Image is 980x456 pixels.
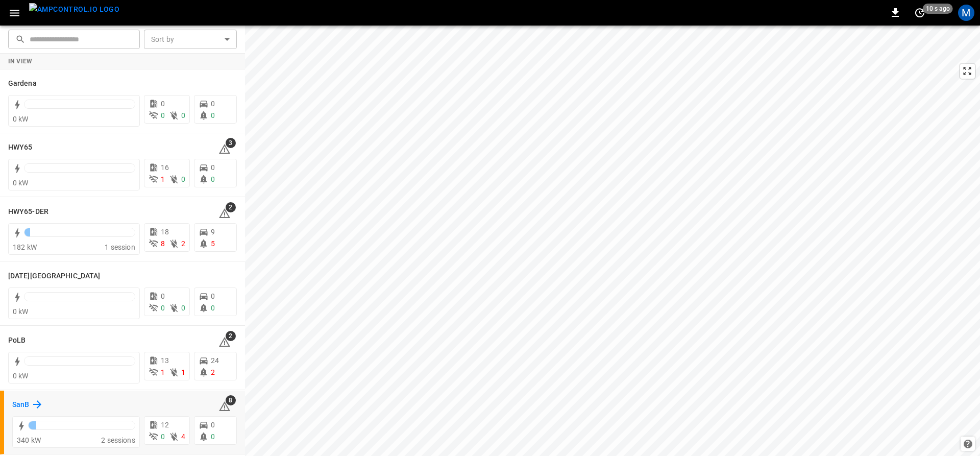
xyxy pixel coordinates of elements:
[8,335,26,346] h6: PoLB
[13,179,29,187] span: 0 kW
[161,304,165,312] span: 0
[29,3,119,16] img: ampcontrol.io logo
[211,421,215,429] span: 0
[17,436,41,444] span: 340 kW
[181,239,185,248] span: 2
[161,239,165,248] span: 8
[161,163,169,172] span: 16
[161,356,169,365] span: 13
[211,433,215,441] span: 0
[101,436,135,444] span: 2 sessions
[8,271,100,282] h6: Karma Center
[181,304,185,312] span: 0
[211,163,215,172] span: 0
[13,243,37,251] span: 182 kW
[912,5,928,21] button: set refresh interval
[161,111,165,119] span: 0
[211,100,215,108] span: 0
[161,292,165,300] span: 0
[211,304,215,312] span: 0
[211,356,219,365] span: 24
[245,26,980,456] canvas: Map
[226,395,236,405] span: 8
[8,206,48,218] h6: HWY65-DER
[211,228,215,236] span: 9
[211,292,215,300] span: 0
[211,175,215,183] span: 0
[181,433,185,441] span: 4
[13,115,29,123] span: 0 kW
[226,202,236,212] span: 2
[12,399,29,411] h6: SanB
[923,4,953,14] span: 10 s ago
[8,142,33,153] h6: HWY65
[181,175,185,183] span: 0
[161,433,165,441] span: 0
[226,138,236,148] span: 3
[8,78,37,89] h6: Gardena
[161,421,169,429] span: 12
[161,175,165,183] span: 1
[958,5,974,21] div: profile-icon
[13,307,29,316] span: 0 kW
[211,239,215,248] span: 5
[161,368,165,376] span: 1
[105,243,135,251] span: 1 session
[181,368,185,376] span: 1
[211,111,215,119] span: 0
[161,228,169,236] span: 18
[226,331,236,341] span: 2
[13,372,29,380] span: 0 kW
[181,111,185,119] span: 0
[211,368,215,376] span: 2
[161,100,165,108] span: 0
[8,58,33,65] strong: In View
